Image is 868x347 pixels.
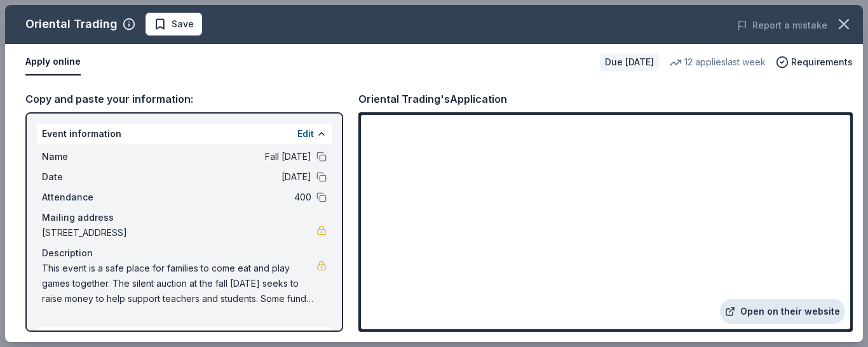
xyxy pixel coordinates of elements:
span: Date [42,169,127,185]
div: 12 applies last week [669,55,766,70]
button: Edit [297,126,314,141]
span: Attendance [42,190,127,205]
button: Save [146,13,202,36]
span: Name [42,149,127,164]
span: Fall [DATE] [127,149,311,164]
span: This event is a safe place for families to come eat and play games together. The silent auction a... [42,261,316,306]
button: Report a mistake [737,18,827,33]
a: Open on their website [720,299,845,324]
div: Event information [37,124,332,144]
button: Edit [297,329,314,344]
span: Save [172,16,194,32]
div: Oriental Trading [25,14,118,34]
span: Requirements [791,55,853,70]
div: Due [DATE] [600,53,659,71]
div: Copy and paste your information: [25,91,343,107]
div: Description [42,246,327,261]
span: [STREET_ADDRESS] [42,225,316,240]
span: 400 [127,190,311,205]
span: [DATE] [127,169,311,185]
button: Apply online [25,49,81,75]
button: Requirements [776,55,853,70]
div: Organization information [37,327,332,347]
div: Oriental Trading's Application [358,91,507,107]
div: Mailing address [42,210,327,225]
